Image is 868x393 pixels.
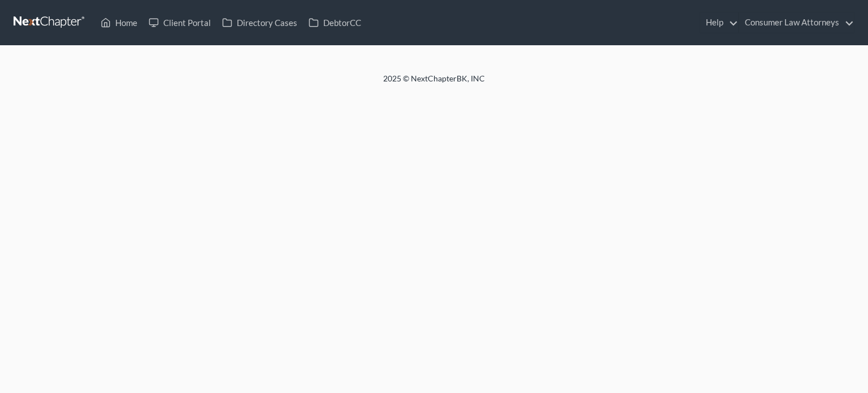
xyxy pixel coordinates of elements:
[216,12,303,33] a: Directory Cases
[739,12,854,33] a: Consumer Law Attorneys
[95,12,143,33] a: Home
[112,73,756,93] div: 2025 © NextChapterBK, INC
[303,12,367,33] a: DebtorCC
[700,12,738,33] a: Help
[143,12,216,33] a: Client Portal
